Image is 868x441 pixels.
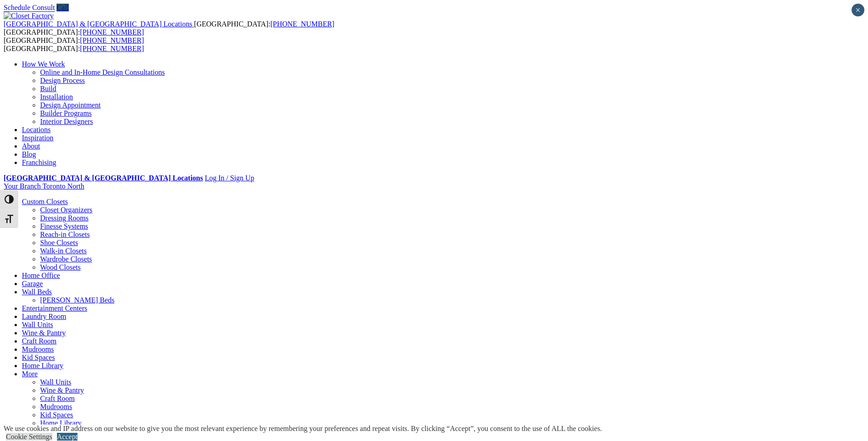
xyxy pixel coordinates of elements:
span: [GEOGRAPHIC_DATA] & [GEOGRAPHIC_DATA] Locations [4,20,192,28]
a: Entertainment Centers [22,304,87,312]
a: [PHONE_NUMBER] [80,45,144,52]
a: Builder Programs [40,109,92,117]
a: Call [56,4,69,11]
a: Locations [22,126,51,133]
a: [GEOGRAPHIC_DATA] & [GEOGRAPHIC_DATA] Locations [4,20,194,28]
a: Design Appointment [40,101,101,109]
a: Schedule Consult [4,4,55,11]
a: Accept [57,433,77,441]
a: [PHONE_NUMBER] [80,28,144,36]
a: Dressing Rooms [40,214,88,222]
a: Kid Spaces [22,354,55,361]
a: Home Office [22,272,60,279]
a: How We Work [22,60,65,68]
a: [PERSON_NAME] Beds [40,296,114,304]
a: Online and In-Home Design Consultations [40,68,165,76]
a: Shoe Closets [40,239,78,246]
a: Your Branch Toronto North [4,182,84,190]
a: Wine & Pantry [40,386,84,394]
a: Garage [22,280,43,287]
a: [PHONE_NUMBER] [270,20,334,28]
a: Wardrobe Closets [40,255,92,263]
a: Mudrooms [40,403,72,410]
span: [GEOGRAPHIC_DATA]: [GEOGRAPHIC_DATA]: [4,20,334,36]
a: Reach-in Closets [40,231,90,238]
a: Walk-in Closets [40,247,87,255]
a: Wall Beds [22,288,52,296]
span: Your Branch [4,182,41,190]
img: Closet Factory [4,12,54,20]
a: Log In / Sign Up [205,174,254,182]
a: Finesse Systems [40,222,88,230]
a: Mudrooms [22,345,54,353]
a: [GEOGRAPHIC_DATA] & [GEOGRAPHIC_DATA] Locations [4,174,203,182]
a: Home Library [40,419,82,427]
a: Wall Units [22,321,53,328]
a: Wall Units [40,378,71,386]
a: Build [40,85,56,92]
a: Kid Spaces [40,411,73,419]
button: Close [852,4,864,16]
a: Wood Closets [40,263,81,271]
a: Wine & Pantry [22,329,66,337]
a: Laundry Room [22,313,66,320]
a: Inspiration [22,134,53,142]
span: Toronto North [42,182,84,190]
div: We use cookies and IP address on our website to give you the most relevant experience by remember... [4,425,602,433]
a: Home Library [22,362,63,369]
a: Closet Organizers [40,206,92,214]
a: Custom Closets [22,198,68,205]
a: Craft Room [40,395,75,402]
span: [GEOGRAPHIC_DATA]: [GEOGRAPHIC_DATA]: [4,36,144,52]
a: Cookie Settings [6,433,52,441]
a: [PHONE_NUMBER] [80,36,144,44]
a: Craft Room [22,337,56,345]
a: More menu text will display only on big screen [22,370,38,378]
a: Blog [22,150,36,158]
a: Franchising [22,159,56,166]
a: Design Process [40,77,85,84]
a: About [22,142,40,150]
a: Installation [40,93,73,101]
a: Interior Designers [40,118,93,125]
